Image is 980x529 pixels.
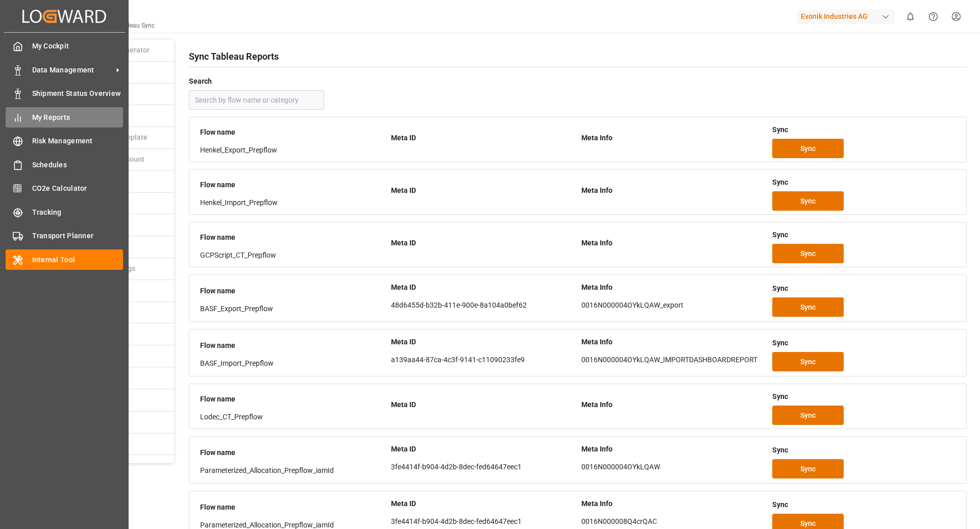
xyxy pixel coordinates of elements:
div: Meta ID [391,182,575,199]
div: Meta Info [581,396,765,414]
div: Meta Info [581,129,765,147]
a: Internal Tool [6,249,123,269]
span: Sync [800,196,816,207]
a: My Reports [6,107,123,127]
div: Flow name [200,498,384,516]
span: CO2e Calculator [32,183,124,194]
div: Flow name [200,390,384,408]
div: Henkel_Import_Prepflow [200,197,384,208]
div: Parameterized_Allocation_Prepflow_iamId [200,465,384,476]
h4: Search [189,74,967,89]
button: Sync [772,191,844,211]
div: BASF_Export_Prepflow [200,304,384,314]
button: Help Center [922,5,945,28]
button: Sync [772,352,844,371]
button: Sync [772,406,844,425]
div: Sync [772,121,956,139]
input: Search by flow name or category [189,90,324,110]
div: BASF_Import_Prepflow [200,358,384,369]
p: 48d6455d-b32b-411e-900e-8a104a0bef62 [391,300,575,311]
div: Flow name [200,176,384,194]
a: My Cockpit [6,36,123,56]
button: Sync [772,139,844,158]
p: 0016N000008Q4crQAC [581,516,765,527]
p: 0016N000004OYkLQAW_export [581,300,765,311]
a: Shipment Status Overview [6,84,123,104]
div: Meta ID [391,279,575,296]
div: Flow name [200,282,384,300]
span: Sync [800,518,816,529]
div: Henkel_Export_Prepflow [200,145,384,156]
a: Schedules [6,155,123,174]
div: Sync [772,334,956,352]
p: 0016N000004OYkLQAW [581,462,765,472]
span: My Reports [32,112,124,123]
div: Flow name [200,337,384,355]
span: Schedules [32,160,124,170]
p: 3fe4414f-b904-4d2b-8dec-fed64647eec1 [391,462,575,472]
div: Lodec_CT_Prepflow [200,412,384,422]
button: show 0 new notifications [899,5,922,28]
span: Shipment Status Overview [32,88,124,99]
div: Meta Info [581,279,765,296]
span: Sync [800,357,816,367]
span: Tracking [32,207,124,218]
div: Meta Info [581,495,765,513]
span: My Cockpit [32,41,124,52]
span: Sync [800,248,816,259]
div: Meta ID [391,396,575,414]
div: Sync [772,173,956,191]
span: Data Management [32,65,113,75]
h1: Sync Tableau Reports [189,47,967,65]
button: Evonik Industries AG [797,7,899,26]
a: Risk Management [6,131,123,151]
div: Meta Info [581,234,765,252]
div: Meta Info [581,182,765,199]
button: Sync [772,297,844,317]
a: CO2e Calculator [6,179,123,198]
div: Sync [772,388,956,406]
div: Evonik Industries AG [797,9,895,24]
div: Meta ID [391,495,575,513]
p: 3fe4414f-b904-4d2b-8dec-fed64647eec1 [391,516,575,527]
div: Flow name [200,123,384,141]
span: Transport Planner [32,231,124,241]
span: Internal Tool [32,255,124,265]
div: Meta ID [391,234,575,252]
p: a139aa44-87ca-4c3f-9141-c11090233fe9 [391,355,575,365]
div: Sync [772,280,956,297]
div: Flow name [200,229,384,246]
div: Meta Info [581,440,765,458]
div: Meta ID [391,333,575,351]
div: Meta Info [581,333,765,351]
p: 0016N000004OYkLQAW_IMPORTDASHBOARDREPORT [581,355,765,365]
span: Sync [800,410,816,421]
span: Sync [800,464,816,474]
div: Flow name [200,444,384,462]
div: Meta ID [391,440,575,458]
a: Transport Planner [6,226,123,246]
div: Sync [772,226,956,244]
div: Sync [772,441,956,459]
div: Meta ID [391,129,575,147]
div: Sync [772,496,956,514]
button: Sync [772,459,844,478]
span: Sync [800,143,816,154]
a: Tracking [6,202,123,222]
span: Risk Management [32,136,124,146]
div: GCPScript_CT_Prepflow [200,250,384,261]
span: Sync [800,302,816,313]
button: Sync [772,244,844,263]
